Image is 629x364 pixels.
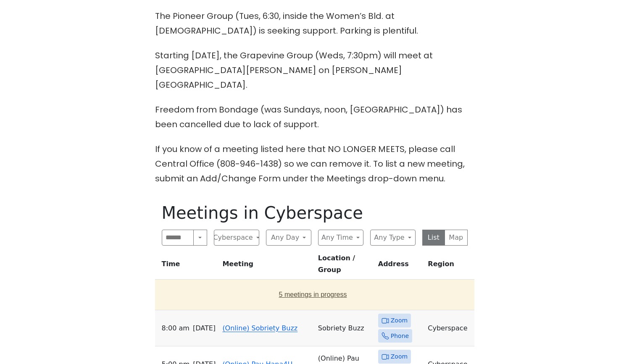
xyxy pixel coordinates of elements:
[158,283,468,306] button: 5 meetings in progress
[391,351,408,362] span: Zoom
[315,252,375,280] th: Location / Group
[214,230,259,246] button: Cyberspace
[424,252,474,280] th: Region
[155,9,474,38] p: The Pioneer Group (Tues, 6:30, inside the Women’s Bld. at [DEMOGRAPHIC_DATA]) is seeking support....
[162,203,468,223] h1: Meetings in Cyberspace
[162,230,194,246] input: Search
[422,230,445,246] button: List
[391,331,409,341] span: Phone
[155,102,474,132] p: Freedom from Bondage (was Sundays, noon, [GEOGRAPHIC_DATA]) has been cancelled due to lack of sup...
[193,322,216,334] span: [DATE]
[375,252,425,280] th: Address
[155,142,474,186] p: If you know of a meeting listed here that NO LONGER MEETS, please call Central Office (808-946-14...
[391,315,408,326] span: Zoom
[155,252,219,280] th: Time
[318,230,363,246] button: Any Time
[222,324,297,332] a: (Online) Sobriety Buzz
[445,230,468,246] button: Map
[162,322,189,334] span: 8:00 AM
[315,310,375,346] td: Sobriety Buzz
[155,48,474,92] p: Starting [DATE], the Grapevine Group (Weds, 7:30pm) will meet at [GEOGRAPHIC_DATA][PERSON_NAME] o...
[219,252,314,280] th: Meeting
[193,230,207,246] button: Search
[424,310,474,346] td: Cyberspace
[370,230,416,246] button: Any Type
[266,230,311,246] button: Any Day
